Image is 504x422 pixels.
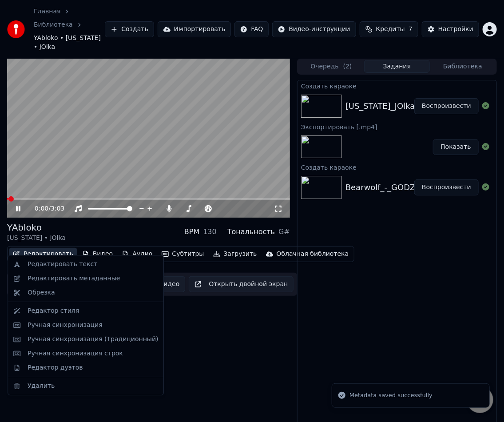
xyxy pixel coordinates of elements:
div: Редактировать метаданные [28,274,120,283]
span: YAbloko • [US_STATE] • JOlka [34,34,105,52]
nav: breadcrumb [34,7,105,52]
span: Кредиты [376,25,405,34]
button: Субтитры [158,248,208,260]
button: Настройки [422,21,479,37]
div: 130 [203,227,217,237]
div: Редактор стиля [28,307,79,315]
button: Видео-инструкции [272,21,356,37]
div: Экспортировать [.mp4] [298,121,496,132]
div: Ручная синхронизация (Традиционный) [28,335,158,344]
button: Видео [79,248,117,260]
div: [US_STATE] • JOlka [7,234,66,243]
button: Загрузить [210,248,261,260]
div: / [35,204,56,213]
button: Очередь [298,60,364,73]
div: Облачная библиотека [277,250,349,259]
div: Тональность [227,227,275,237]
img: youka [7,20,25,38]
div: Metadata saved successfully [349,391,433,400]
div: YAbloko [7,221,66,234]
span: 7 [409,25,413,34]
button: Аудио [118,248,156,260]
span: 3:03 [51,204,64,213]
div: Ручная синхронизация [28,321,103,330]
span: 0:00 [35,204,48,213]
span: ( 2 ) [343,62,352,71]
div: Создать караоке [298,162,496,172]
a: Библиотека [34,20,73,29]
div: Bearwolf_-_GODZILLA_77839983 [345,181,477,194]
div: Создать караоке [298,80,496,91]
div: Ручная синхронизация строк [28,349,123,358]
div: Удалить [28,382,55,390]
div: BPM [184,227,199,237]
button: FAQ [234,21,269,37]
button: Редактировать [9,248,77,260]
button: Открыть двойной экран [189,276,294,292]
div: Обрезка [28,288,55,297]
a: Главная [34,7,60,16]
button: Воспроизвести [414,98,479,114]
button: Библиотека [430,60,496,73]
button: Задания [364,60,430,73]
div: Редактировать текст [28,260,97,269]
button: Создать [105,21,154,37]
button: Кредиты7 [360,21,418,37]
div: Настройки [438,25,473,34]
div: G# [278,227,290,237]
button: Импортировать [158,21,231,37]
div: [US_STATE]_JOlka_-_YAbloko_73061728 [345,100,502,112]
button: Показать [433,139,479,155]
div: Редактор дуэтов [28,363,83,372]
button: Воспроизвести [414,179,479,195]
